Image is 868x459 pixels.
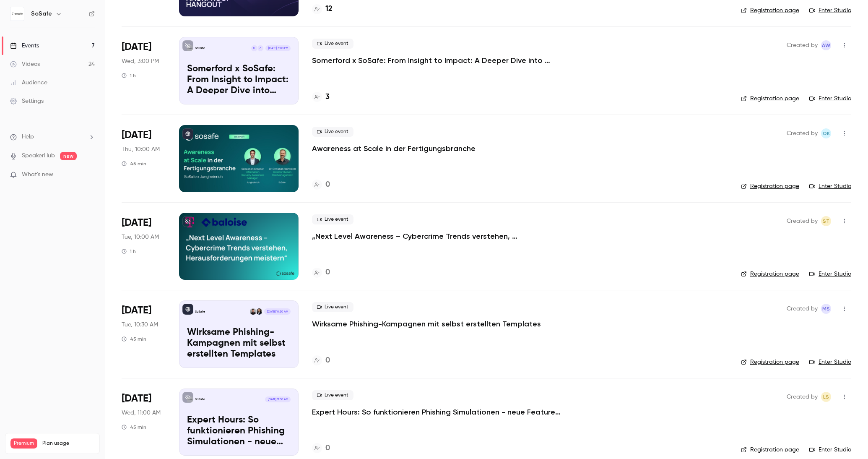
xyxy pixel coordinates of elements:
[122,57,159,65] span: Wed, 3:00 PM
[312,3,333,15] a: 12
[312,179,330,190] a: 0
[195,46,205,50] p: SoSafe
[85,171,95,179] iframe: Noticeable Trigger
[264,308,290,314] span: [DATE] 10:30 AM
[312,127,353,137] span: Live event
[741,446,799,454] a: Registration page
[122,160,146,167] div: 45 min
[809,6,851,15] a: Enter Studio
[122,128,151,142] span: [DATE]
[256,308,262,314] img: Arzu Döver
[312,407,564,417] a: Expert Hours: So funktionieren Phishing Simulationen - neue Features, Tipps & Tricks
[122,125,166,192] div: Sep 4 Thu, 10:00 AM (Europe/Berlin)
[312,443,330,454] a: 0
[325,91,330,103] h4: 3
[22,151,55,160] a: SpeakerHub
[787,392,818,402] span: Created by
[265,45,290,51] span: [DATE] 3:00 PM
[179,389,299,456] a: Expert Hours: So funktionieren Phishing Simulationen - neue Features, Tipps & TricksSoSafe[DATE] ...
[22,170,53,179] span: What's new
[821,128,831,138] span: Olga Krukova
[787,40,818,50] span: Created by
[179,37,299,104] a: Somerford x SoSafe: From Insight to Impact: A Deeper Dive into Behavioral Science in Cybersecurit...
[325,443,330,454] h4: 0
[257,45,264,52] div: A
[42,440,94,447] span: Plan usage
[312,55,564,65] a: Somerford x SoSafe: From Insight to Impact: A Deeper Dive into Behavioral Science in Cybersecurity
[122,300,166,368] div: Sep 9 Tue, 10:30 AM (Europe/Berlin)
[787,216,818,226] span: Created by
[787,128,818,138] span: Created by
[187,64,291,96] p: Somerford x SoSafe: From Insight to Impact: A Deeper Dive into Behavioral Science in Cybersecurity
[10,60,40,68] div: Videos
[823,128,830,138] span: OK
[10,78,47,87] div: Audience
[10,438,37,449] span: Premium
[195,397,205,402] p: SoSafe
[312,39,353,49] span: Live event
[60,152,77,160] span: new
[312,214,353,224] span: Live event
[122,409,161,417] span: Wed, 11:00 AM
[251,45,257,52] div: R
[122,145,160,154] span: Thu, 10:00 AM
[809,94,851,103] a: Enter Studio
[312,302,353,312] span: Live event
[195,310,205,314] p: SoSafe
[741,94,799,103] a: Registration page
[787,304,818,314] span: Created by
[312,143,476,154] a: Awareness at Scale in der Fertigungsbranche
[312,319,541,329] a: Wirksame Phishing-Kampagnen mit selbst erstellten Templates
[809,270,851,278] a: Enter Studio
[187,327,291,360] p: Wirksame Phishing-Kampagnen mit selbst erstellten Templates
[741,6,799,15] a: Registration page
[821,304,831,314] span: Markus Stalf
[122,248,136,255] div: 1 h
[122,424,146,430] div: 45 min
[741,182,799,190] a: Registration page
[823,216,829,226] span: ST
[122,392,151,405] span: [DATE]
[187,415,291,447] p: Expert Hours: So funktionieren Phishing Simulationen - neue Features, Tipps & Tricks
[179,300,299,368] a: Wirksame Phishing-Kampagnen mit selbst erstellten TemplatesSoSafeArzu DöverGabriel Simkin[DATE] 1...
[741,358,799,366] a: Registration page
[823,392,829,402] span: LS
[809,182,851,190] a: Enter Studio
[31,10,52,18] h6: SoSafe
[122,336,146,342] div: 45 min
[10,7,24,21] img: SoSafe
[325,267,330,278] h4: 0
[312,91,330,103] a: 3
[809,358,851,366] a: Enter Studio
[312,355,330,366] a: 0
[122,233,159,241] span: Tue, 10:00 AM
[265,396,290,402] span: [DATE] 11:00 AM
[122,321,158,329] span: Tue, 10:30 AM
[821,392,831,402] span: Luise Schulz
[822,40,830,50] span: AW
[822,304,830,314] span: MS
[10,97,44,105] div: Settings
[22,133,34,141] span: Help
[250,308,256,314] img: Gabriel Simkin
[741,270,799,278] a: Registration page
[122,72,136,79] div: 1 h
[122,37,166,104] div: Sep 3 Wed, 3:00 PM (Europe/Berlin)
[312,390,353,400] span: Live event
[325,355,330,366] h4: 0
[122,389,166,456] div: Sep 10 Wed, 11:00 AM (Europe/Berlin)
[325,179,330,190] h4: 0
[122,213,166,280] div: Sep 9 Tue, 10:00 AM (Europe/Berlin)
[312,267,330,278] a: 0
[122,216,151,229] span: [DATE]
[809,446,851,454] a: Enter Studio
[821,40,831,50] span: Alexandra Wasilewski
[122,40,151,54] span: [DATE]
[312,231,564,241] a: „Next Level Awareness – Cybercrime Trends verstehen, Herausforderungen meistern“ Telekom Schweiz ...
[122,304,151,317] span: [DATE]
